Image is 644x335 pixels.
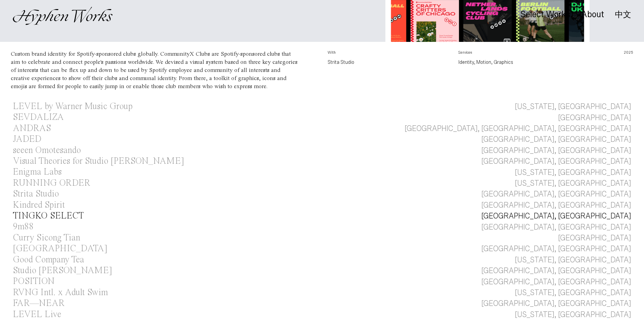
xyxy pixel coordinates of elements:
img: Hyphen Works [13,7,113,25]
div: Strita Studio [13,189,59,199]
div: seeen Omotesando [13,146,81,155]
div: [GEOGRAPHIC_DATA], [GEOGRAPHIC_DATA] [481,222,631,233]
div: [GEOGRAPHIC_DATA], [GEOGRAPHIC_DATA] [481,243,631,254]
div: [GEOGRAPHIC_DATA] [558,233,631,243]
div: [GEOGRAPHIC_DATA], [GEOGRAPHIC_DATA] [481,298,631,309]
div: ANDRAS [13,124,51,133]
div: RUNNING ORDER [13,179,90,188]
div: [GEOGRAPHIC_DATA], [GEOGRAPHIC_DATA] [481,189,631,200]
div: POSITION [13,277,54,286]
div: Curry Sicong Tian [13,233,80,242]
div: [GEOGRAPHIC_DATA], [GEOGRAPHIC_DATA] [481,211,631,222]
p: With [328,50,448,58]
div: [GEOGRAPHIC_DATA], [GEOGRAPHIC_DATA] [481,145,631,156]
div: LEVEL by Warner Music Group [13,102,133,111]
div: [GEOGRAPHIC_DATA], [GEOGRAPHIC_DATA] [481,265,631,276]
div: [GEOGRAPHIC_DATA] [13,244,108,253]
p: Services [458,50,578,58]
div: [US_STATE], [GEOGRAPHIC_DATA] [515,178,631,189]
div: JADED [13,135,42,144]
div: [US_STATE], [GEOGRAPHIC_DATA] [515,309,631,320]
div: [GEOGRAPHIC_DATA], [GEOGRAPHIC_DATA] [481,277,631,287]
div: About [581,10,604,19]
p: 2025 [589,50,633,58]
div: LEVEL Live [13,310,61,319]
div: Enigma Labs [13,167,62,177]
p: Identity, Motion, Graphics [458,58,578,66]
div: [GEOGRAPHIC_DATA], [GEOGRAPHIC_DATA] [481,134,631,145]
div: 9m88 [13,222,34,231]
div: Good Company Tea [13,255,84,264]
div: Kindred Spirit [13,201,65,210]
a: 中文 [615,11,631,18]
a: About [581,11,604,19]
div: FAR—NEAR [13,299,65,308]
div: Select Works [520,10,570,19]
div: [GEOGRAPHIC_DATA] [558,112,631,123]
div: SEVDALIZA [13,113,64,122]
div: RVNG Intl. x Adult Swim [13,288,108,297]
div: [US_STATE], [GEOGRAPHIC_DATA] [515,167,631,178]
div: TINGKO SELECT [13,211,84,221]
div: [US_STATE], [GEOGRAPHIC_DATA] [515,101,631,112]
div: [US_STATE], [GEOGRAPHIC_DATA] [515,287,631,298]
div: [GEOGRAPHIC_DATA], [GEOGRAPHIC_DATA] [481,156,631,167]
a: Select Works [520,11,570,19]
div: [GEOGRAPHIC_DATA], [GEOGRAPHIC_DATA], [GEOGRAPHIC_DATA] [405,123,631,134]
div: [US_STATE], [GEOGRAPHIC_DATA] [515,255,631,265]
div: Studio [PERSON_NAME] [13,266,112,275]
div: [GEOGRAPHIC_DATA], [GEOGRAPHIC_DATA] [481,200,631,211]
div: Visual Theories for Studio [PERSON_NAME] [13,157,184,166]
p: Strita Studio [328,58,448,66]
div: Custom brand identity for Spotify-sponsored clubs globally. CommunityX Clubs are Spotify-sponsore... [11,51,297,89]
